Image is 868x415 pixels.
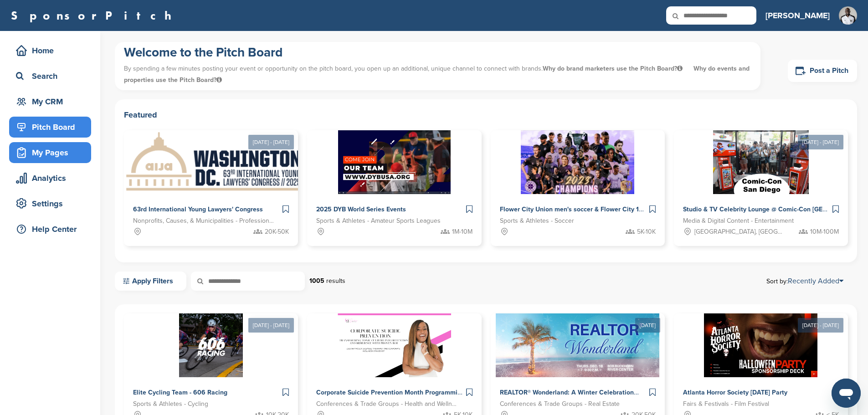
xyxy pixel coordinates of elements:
[674,116,848,246] a: [DATE] - [DATE] Sponsorpitch & Studio & TV Celebrity Lounge @ Comic-Con [GEOGRAPHIC_DATA]. Over 3...
[683,216,794,226] span: Media & Digital Content - Entertainment
[9,142,91,163] a: My Pages
[9,91,91,112] a: My CRM
[521,130,634,194] img: Sponsorpitch &
[316,205,406,213] span: 2025 DYB World Series Events
[500,216,574,226] span: Sports & Athletes - Soccer
[788,277,843,286] a: Recently Added
[765,5,830,26] a: [PERSON_NAME]
[309,277,324,285] strong: 1005
[14,119,91,135] div: Pitch Board
[500,399,620,409] span: Conferences & Trade Groups - Real Estate
[9,40,91,61] a: Home
[248,318,294,333] div: [DATE] - [DATE]
[9,117,91,138] a: Pitch Board
[316,399,458,409] span: Conferences & Trade Groups - Health and Wellness
[248,135,294,149] div: [DATE] - [DATE]
[115,272,186,291] a: Apply Filters
[14,68,91,84] div: Search
[124,108,848,121] h2: Featured
[9,193,91,214] a: Settings
[14,93,91,110] div: My CRM
[543,65,684,72] span: Why do brand marketers use the Pitch Board?
[14,170,91,186] div: Analytics
[14,42,91,59] div: Home
[124,116,298,246] a: [DATE] - [DATE] Sponsorpitch & 63rd International Young Lawyers' Congress Nonprofits, Causes, & M...
[500,389,634,396] span: REALTOR® Wonderland: A Winter Celebration
[635,318,660,333] div: [DATE]
[133,389,227,396] span: Elite Cycling Team - 606 Racing
[491,130,665,246] a: Sponsorpitch & Flower City Union men's soccer & Flower City 1872 women's soccer Sports & Athletes...
[766,277,843,285] span: Sort by:
[14,195,91,212] div: Settings
[338,130,451,194] img: Sponsorpitch &
[133,399,208,409] span: Sports & Athletes - Cycling
[832,379,861,408] iframe: Button to launch messaging window
[307,130,481,246] a: Sponsorpitch & 2025 DYB World Series Events Sports & Athletes - Amateur Sports Leagues 1M-10M
[14,221,91,237] div: Help Center
[316,216,441,226] span: Sports & Athletes - Amateur Sports Leagues
[124,130,305,194] img: Sponsorpitch &
[810,227,839,237] span: 10M-100M
[11,10,177,21] a: SponsorPitch
[9,168,91,189] a: Analytics
[326,277,345,285] span: results
[694,227,784,237] span: [GEOGRAPHIC_DATA], [GEOGRAPHIC_DATA]
[133,216,275,226] span: Nonprofits, Causes, & Municipalities - Professional Development
[798,135,843,149] div: [DATE] - [DATE]
[704,313,817,377] img: Sponsorpitch &
[265,227,289,237] span: 20K-50K
[179,313,243,377] img: Sponsorpitch &
[683,389,787,396] span: Atlanta Horror Society [DATE] Party
[9,219,91,240] a: Help Center
[316,389,532,396] span: Corporate Suicide Prevention Month Programming with [PERSON_NAME]
[500,205,699,213] span: Flower City Union men's soccer & Flower City 1872 women's soccer
[798,318,843,333] div: [DATE] - [DATE]
[637,227,656,237] span: 5K-10K
[338,313,451,377] img: Sponsorpitch &
[683,399,769,409] span: Fairs & Festivals - Film Festival
[788,60,857,82] a: Post a Pitch
[452,227,473,237] span: 1M-10M
[124,61,751,88] p: By spending a few minutes posting your event or opportunity on the pitch board, you open up an ad...
[9,66,91,87] a: Search
[14,144,91,161] div: My Pages
[124,44,751,61] h1: Welcome to the Pitch Board
[133,205,263,213] span: 63rd International Young Lawyers' Congress
[765,9,830,22] h3: [PERSON_NAME]
[496,313,659,377] img: Sponsorpitch &
[713,130,809,194] img: Sponsorpitch &
[839,6,857,25] img: Ssfcstaff 1 lr (1)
